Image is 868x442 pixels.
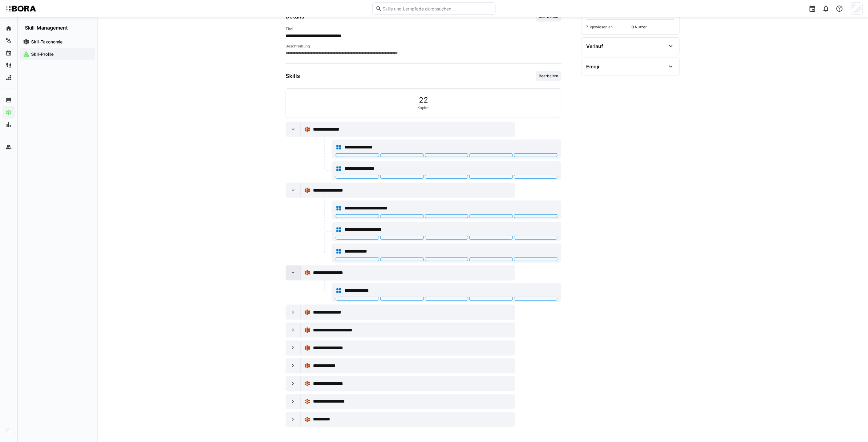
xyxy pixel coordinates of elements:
[286,26,562,31] h4: Titel
[538,74,559,79] span: Bearbeiten
[586,43,603,49] div: Verlauf
[382,6,492,11] input: Skills und Lernpfade durchsuchen…
[586,25,629,30] span: Zugewiesen an
[418,105,430,110] span: Kapitel
[632,25,675,30] span: 0 Nutzer
[286,73,300,79] h3: Skills
[586,63,599,70] div: Emoji
[419,96,428,104] span: 22
[286,44,562,49] h4: Beschreibung
[536,71,562,81] button: Bearbeiten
